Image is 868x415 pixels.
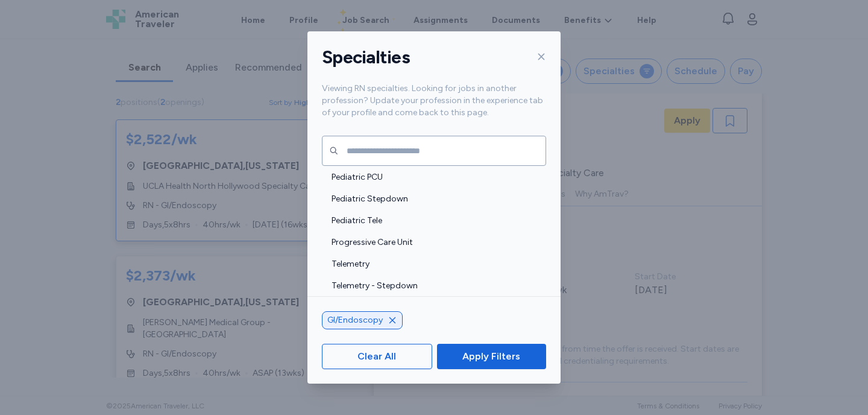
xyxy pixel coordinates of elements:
span: Pediatric PCU [332,171,539,183]
span: Pediatric Tele [332,215,539,227]
span: Pediatric Stepdown [332,193,539,205]
span: Apply Filters [462,349,520,364]
span: Progressive Care Unit [332,236,539,249]
button: Apply Filters [437,344,546,369]
button: Clear All [322,344,432,369]
div: Viewing RN specialties. Looking for jobs in another profession? Update your profession in the exp... [307,83,561,133]
span: Telemetry - Stepdown [332,280,539,292]
span: Clear All [357,349,396,364]
h1: Specialties [322,46,410,69]
span: GI/Endoscopy [327,314,383,326]
span: Telemetry [332,258,539,270]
